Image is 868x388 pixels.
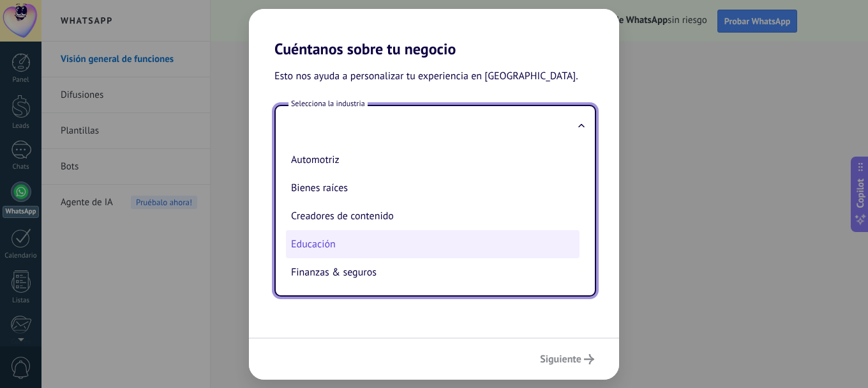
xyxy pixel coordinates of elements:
[286,202,580,230] li: Creadores de contenido
[286,230,580,258] li: Educación
[274,68,578,85] span: Esto nos ayuda a personalizar tu experiencia en [GEOGRAPHIC_DATA].
[286,174,580,202] li: Bienes raíces
[286,286,580,314] li: Gobierno
[249,9,619,58] h2: Cuéntanos sobre tu negocio
[286,258,580,286] li: Finanzas & seguros
[286,146,580,174] li: Automotriz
